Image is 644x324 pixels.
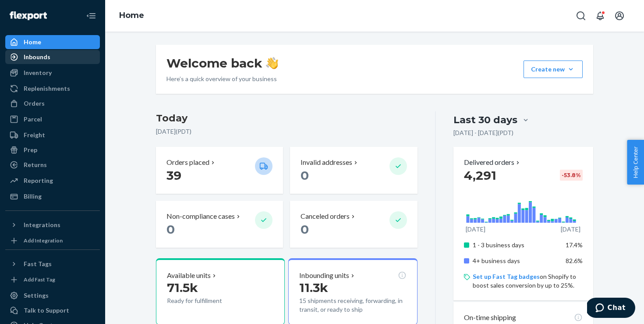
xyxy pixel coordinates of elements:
[301,168,309,183] span: 0
[290,201,417,248] button: Canceled orders 0
[119,11,144,20] a: Home
[167,271,211,281] p: Available units
[266,57,278,69] img: hand-wave emoji
[561,225,580,234] p: [DATE]
[473,241,559,249] p: 1 - 3 business days
[591,7,609,25] button: Open notifications
[572,7,590,25] button: Open Search Box
[156,201,283,248] button: Non-compliance cases 0
[167,296,248,305] p: Ready for fulfillment
[566,257,583,264] span: 82.6%
[24,192,42,201] div: Billing
[166,168,181,183] span: 39
[5,158,100,172] a: Returns
[24,38,41,46] div: Home
[24,221,60,229] div: Integrations
[453,113,517,127] div: Last 30 days
[466,225,485,234] p: [DATE]
[301,157,352,167] p: Invalid addresses
[24,237,63,244] div: Add Integration
[473,273,540,280] a: Set up Fast Tag badges
[24,260,52,268] div: Fast Tags
[299,296,406,314] p: 15 shipments receiving, forwarding, in transit, or ready to ship
[166,55,278,71] h1: Welcome back
[524,61,583,78] button: Create new
[24,306,69,315] div: Talk to Support
[611,7,628,25] button: Open account menu
[301,222,309,237] span: 0
[24,115,42,124] div: Parcel
[156,111,418,125] h3: Today
[156,147,283,194] button: Orders placed 39
[566,241,583,249] span: 17.4%
[5,174,100,188] a: Reporting
[166,211,235,221] p: Non-compliance cases
[5,128,100,142] a: Freight
[166,75,278,83] p: Here’s a quick overview of your business
[167,280,198,295] span: 71.5k
[24,84,70,93] div: Replenishments
[24,68,52,77] div: Inventory
[5,66,100,80] a: Inventory
[5,257,100,271] button: Fast Tags
[10,11,47,20] img: Flexport logo
[464,313,516,323] p: On-time shipping
[464,168,496,183] span: 4,291
[5,235,100,246] a: Add Integration
[299,271,349,281] p: Inbounding units
[24,131,45,139] div: Freight
[473,272,583,290] p: on Shopify to boost sales conversion by up to 25%.
[627,140,644,185] button: Help Center
[24,160,47,169] div: Returns
[24,146,37,154] div: Prep
[5,288,100,303] a: Settings
[5,303,100,317] button: Talk to Support
[156,127,418,136] p: [DATE] ( PDT )
[5,50,100,64] a: Inbounds
[166,222,175,237] span: 0
[301,211,350,221] p: Canceled orders
[82,7,100,25] button: Close Navigation
[464,157,521,167] button: Delivered orders
[24,176,53,185] div: Reporting
[5,274,100,285] a: Add Fast Tag
[5,218,100,232] button: Integrations
[290,147,417,194] button: Invalid addresses 0
[5,82,100,96] a: Replenishments
[24,291,49,300] div: Settings
[587,298,635,320] iframe: Opens a widget where you can chat to one of our agents
[112,3,151,28] ol: breadcrumbs
[5,189,100,203] a: Billing
[453,128,513,137] p: [DATE] - [DATE] ( PDT )
[24,99,45,108] div: Orders
[24,276,55,283] div: Add Fast Tag
[5,96,100,110] a: Orders
[560,170,583,181] div: -53.8 %
[5,143,100,157] a: Prep
[166,157,209,167] p: Orders placed
[299,280,328,295] span: 11.3k
[5,112,100,126] a: Parcel
[473,256,559,265] p: 4+ business days
[24,53,50,61] div: Inbounds
[5,35,100,49] a: Home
